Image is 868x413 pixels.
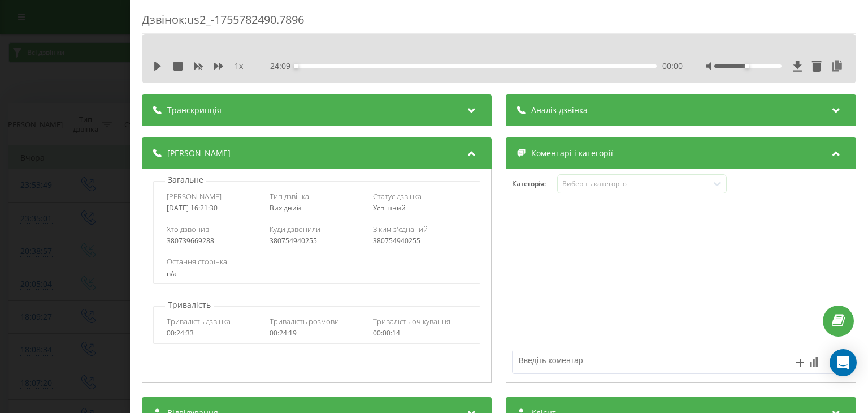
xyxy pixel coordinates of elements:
span: Тип дзвінка [270,191,310,201]
span: - 24:09 [268,61,297,72]
span: 1 x [235,61,243,72]
span: Тривалість очікування [373,316,450,326]
span: З ким з'єднаний [373,224,428,234]
div: Open Intercom Messenger [830,349,857,376]
div: 380739669288 [167,237,261,245]
div: Accessibility label [745,64,749,68]
h4: Категорія : [513,180,558,188]
div: n/a [167,270,467,278]
span: Успішний [373,203,406,213]
p: Тривалість [165,299,214,311]
span: Статус дзвінка [373,191,422,201]
span: Остання сторінка [167,256,227,266]
span: 00:00 [662,61,683,72]
span: Тривалість розмови [270,316,340,326]
div: 00:24:33 [167,329,261,337]
div: [DATE] 16:21:30 [167,204,261,212]
div: Дзвінок : us2_-1755782490.7896 [142,12,856,34]
span: Аналіз дзвінка [532,105,588,116]
span: Транскрипція [167,105,222,116]
span: Хто дзвонив [167,224,209,234]
div: Виберіть категорію [562,179,704,188]
span: Коментарі і категорії [532,148,614,159]
span: Тривалість дзвінка [167,316,231,326]
div: Accessibility label [294,64,299,68]
span: [PERSON_NAME] [167,191,222,201]
span: Вихідний [270,203,302,213]
div: 380754940255 [270,237,364,245]
div: 00:00:14 [373,329,467,337]
p: Загальне [165,174,206,186]
div: 380754940255 [373,237,467,245]
div: 00:24:19 [270,329,364,337]
span: [PERSON_NAME] [167,148,231,159]
span: Куди дзвонили [270,224,321,234]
